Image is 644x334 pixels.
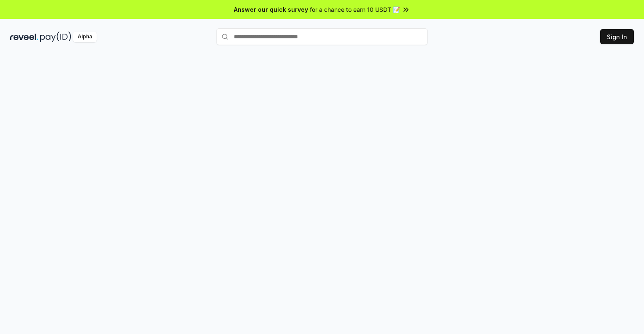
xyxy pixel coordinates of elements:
[310,5,400,14] span: for a chance to earn 10 USDT 📝
[40,32,71,42] img: pay_id
[10,32,38,42] img: reveel_dark
[73,32,97,42] div: Alpha
[600,29,634,44] button: Sign In
[234,5,308,14] span: Answer our quick survey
